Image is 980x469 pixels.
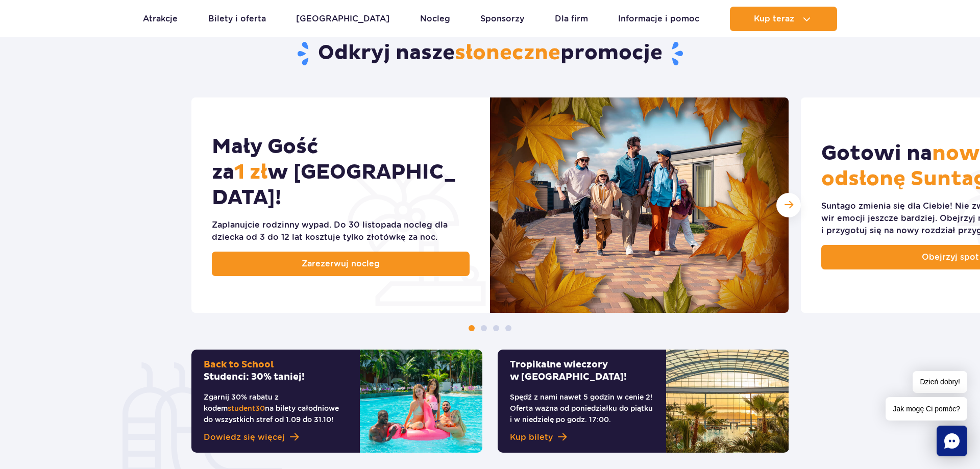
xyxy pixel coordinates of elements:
span: Kup bilety [510,431,553,443]
a: Informacje i pomoc [618,7,699,31]
span: Jak mogę Ci pomóc? [886,397,967,421]
div: Chat [937,426,967,456]
h2: Mały Gość za w [GEOGRAPHIC_DATA]! [212,134,470,211]
img: Tropikalne wieczory w&nbsp;Suntago! [666,350,789,453]
a: Dla firm [555,7,588,31]
h2: Tropikalne wieczory w [GEOGRAPHIC_DATA]! [510,359,654,383]
a: Kup bilety [510,431,654,443]
div: Zaplanujcie rodzinny wypad. Do 30 listopada nocleg dla dziecka od 3 do 12 lat kosztuje tylko złot... [212,219,470,243]
span: Back to School [204,359,274,371]
a: Bilety i oferta [208,7,266,31]
img: Mały Gość za 1&nbsp;zł w&nbsp;Suntago Village! [490,97,789,313]
a: Dowiedz się więcej [204,431,348,443]
a: Atrakcje [143,7,178,31]
a: Nocleg [420,7,450,31]
button: Kup teraz [730,7,837,31]
a: Sponsorzy [480,7,524,31]
span: Kup teraz [754,14,794,23]
span: Dowiedz się więcej [204,431,285,443]
img: Back to SchoolStudenci: 30% taniej! [360,350,482,453]
h2: Studenci: 30% taniej! [204,359,348,383]
p: Zgarnij 30% rabatu z kodem na bilety całodniowe do wszystkich stref od 1.09 do 31.10! [204,391,348,425]
span: 1 zł [234,160,267,185]
span: Zarezerwuj nocleg [302,258,380,270]
a: [GEOGRAPHIC_DATA] [296,7,389,31]
span: Obejrzyj spot [922,251,979,263]
h2: Odkryj nasze promocje [191,40,789,67]
p: Spędź z nami nawet 5 godzin w cenie 2! Oferta ważna od poniedziałku do piątku i w niedzielę po go... [510,391,654,425]
span: student30 [228,404,265,412]
div: Następny slajd [776,193,801,217]
span: słoneczne [455,40,560,66]
a: Zarezerwuj nocleg [212,252,470,276]
span: Dzień dobry! [913,371,967,393]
